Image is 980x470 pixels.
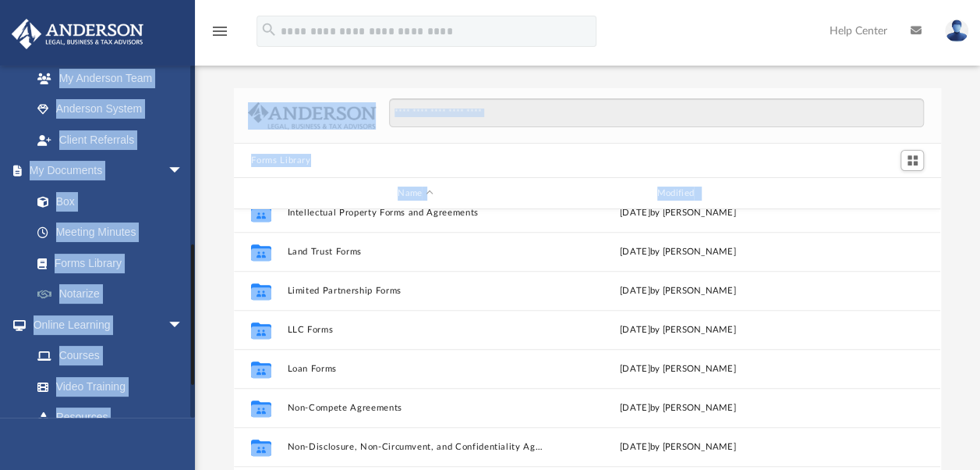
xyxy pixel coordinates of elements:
a: menu [211,30,229,41]
div: id [813,187,922,201]
div: [DATE] by [PERSON_NAME] [550,245,806,259]
span: arrow_drop_down [168,155,199,187]
div: Name [287,187,543,201]
button: LLC Forms [288,325,543,335]
a: Box [22,186,199,217]
button: Loan Forms [288,364,543,374]
img: Anderson Advisors Platinum Portal [7,19,148,49]
img: User Pic [945,20,968,42]
i: search [260,21,278,38]
button: Land Trust Forms [288,247,543,257]
button: Non-Disclosure, Non-Circumvent, and Confidentiality Agreements [288,442,543,452]
input: Search files and folders [389,98,924,128]
a: Client Referrals [22,124,199,155]
button: Limited Partnership Forms [288,286,543,296]
div: [DATE] by [PERSON_NAME] [550,401,806,415]
a: Resources [22,402,199,433]
div: Modified [550,187,806,201]
a: Video Training [22,371,191,402]
button: Switch to Grid View [900,150,924,172]
a: My Documentsarrow_drop_down [11,155,207,187]
div: id [241,187,280,201]
button: Intellectual Property Forms and Agreements [288,208,543,218]
div: [DATE] by [PERSON_NAME] [550,440,806,454]
a: Courses [22,340,199,372]
div: [DATE] by [PERSON_NAME] [550,362,806,376]
a: Meeting Minutes [22,217,207,248]
div: [DATE] by [PERSON_NAME] [550,323,806,337]
button: Forms Library [251,154,310,168]
a: Anderson System [22,94,199,125]
a: Notarize [22,279,207,310]
span: arrow_drop_down [168,309,199,341]
div: [DATE] by [PERSON_NAME] [550,284,806,298]
button: Non-Compete Agreements [288,403,543,413]
div: [DATE] by [PERSON_NAME] [550,206,806,220]
a: Forms Library [22,247,199,279]
a: My Anderson Team [22,62,191,94]
a: Online Learningarrow_drop_down [11,309,199,340]
i: menu [211,22,229,41]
